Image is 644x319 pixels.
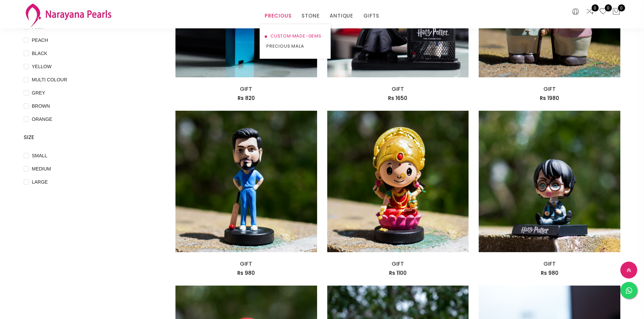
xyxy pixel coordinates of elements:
span: BROWN [29,102,53,110]
a: 0 [599,7,607,16]
a: PRECIOUS MALA [266,41,324,51]
a: 0 [586,7,594,16]
span: SMALL [29,152,50,159]
span: BLACK [29,50,50,57]
a: GIFT [392,85,404,93]
span: Rs 820 [238,95,255,102]
span: GREY [29,89,48,97]
a: GIFT [544,85,556,93]
span: Rs 1980 [540,95,559,102]
span: ORANGE [29,115,55,123]
span: Rs 1100 [389,269,407,276]
a: GIFT [544,260,556,268]
span: 0 [592,4,599,11]
a: GIFT [240,85,252,93]
span: LARGE [29,178,50,186]
span: YELLOW [29,63,54,70]
a: ANTIQUE [330,11,353,21]
span: Rs 980 [237,269,255,276]
a: STONE [302,11,319,21]
a: GIFT [392,260,404,268]
a: GIFTS [363,11,379,21]
a: PRECIOUS [265,11,291,21]
button: 0 [612,7,620,16]
span: Rs 1650 [388,95,407,102]
a: GIFT [240,260,252,268]
h4: SIZE [24,133,155,141]
span: PEACH [29,36,51,44]
span: 0 [618,4,625,11]
span: MULTI COLOUR [29,76,70,83]
span: 0 [605,4,612,11]
span: Rs 980 [541,269,558,276]
a: CUSTOM MADE-GEMS [266,31,324,41]
span: MEDIUM [29,165,54,172]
